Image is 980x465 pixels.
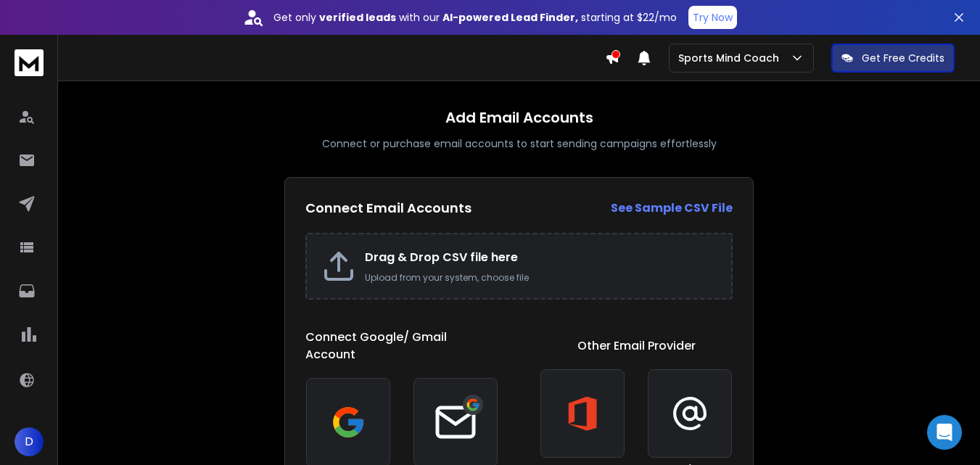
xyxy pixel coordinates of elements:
p: Get Free Credits [862,51,944,65]
p: Try Now [693,10,733,25]
strong: verified leads [319,10,396,25]
button: Get Free Credits [831,44,955,73]
button: D [15,427,44,456]
div: Open Intercom Messenger [927,415,962,450]
h2: Connect Email Accounts [305,198,472,218]
button: Try Now [688,6,737,29]
strong: AI-powered Lead Finder, [442,10,578,25]
p: Get only with our starting at $22/mo [273,10,677,25]
img: logo [15,49,44,76]
h1: Connect Google/ Gmail Account [305,329,498,363]
h1: Add Email Accounts [445,107,593,128]
h2: Drag & Drop CSV file here [365,249,717,266]
h1: Other Email Provider [577,337,696,355]
p: Upload from your system, choose file [365,272,717,284]
p: Connect or purchase email accounts to start sending campaigns effortlessly [322,136,717,151]
a: See Sample CSV File [611,199,733,217]
p: Sports Mind Coach [678,51,785,65]
strong: See Sample CSV File [611,199,733,216]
